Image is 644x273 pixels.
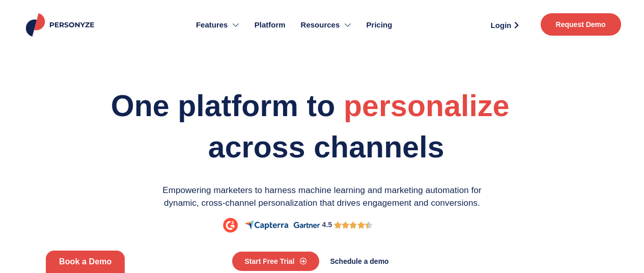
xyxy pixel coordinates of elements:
[322,220,332,230] div: 4.5
[247,5,293,45] a: Platform
[349,220,357,231] i: 
[541,13,621,36] a: Request Demo
[111,89,335,123] span: One platform to
[232,252,319,271] a: Start Free Trial
[244,258,294,265] span: Start Free Trial
[208,130,444,164] span: across channels
[342,220,349,231] i: 
[330,258,389,265] span: Schedule a demo
[196,19,228,31] span: Features
[255,19,286,31] span: Platform
[188,5,247,45] a: Features
[334,220,373,231] div: 4.5/5
[301,19,340,31] span: Resources
[157,184,488,210] p: Empowering marketers to harness machine learning and marketing automation for dynamic, cross-chan...
[365,220,373,231] i: 
[556,21,606,28] span: Request Demo
[479,17,530,33] a: Login
[334,220,342,231] i: 
[491,21,512,29] span: Login
[24,13,99,37] img: Personyze logo
[46,251,125,273] a: Book a Demo
[293,5,359,45] a: Resources
[357,220,365,231] i: 
[367,19,393,31] span: Pricing
[359,5,400,45] a: Pricing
